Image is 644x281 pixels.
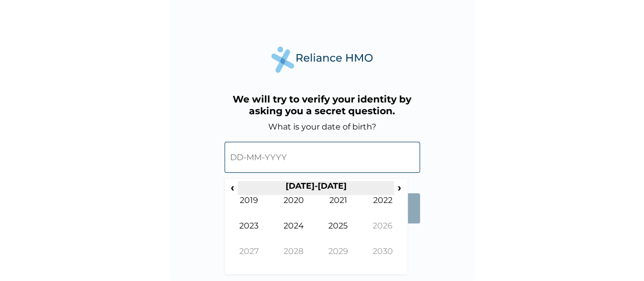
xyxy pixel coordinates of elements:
[394,181,405,194] span: ›
[227,181,238,194] span: ‹
[238,181,394,195] th: [DATE]-[DATE]
[271,221,316,246] td: 2024
[316,221,361,246] td: 2025
[227,195,272,221] td: 2019
[360,246,405,272] td: 2030
[225,142,420,173] input: DD-MM-YYYY
[316,246,361,272] td: 2029
[316,195,361,221] td: 2021
[271,246,316,272] td: 2028
[271,46,373,72] img: Reliance Health's Logo
[227,246,272,272] td: 2027
[271,195,316,221] td: 2020
[227,221,272,246] td: 2023
[268,122,376,132] label: What is your date of birth?
[360,221,405,246] td: 2026
[225,93,420,117] h3: We will try to verify your identity by asking you a secret question.
[360,195,405,221] td: 2022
